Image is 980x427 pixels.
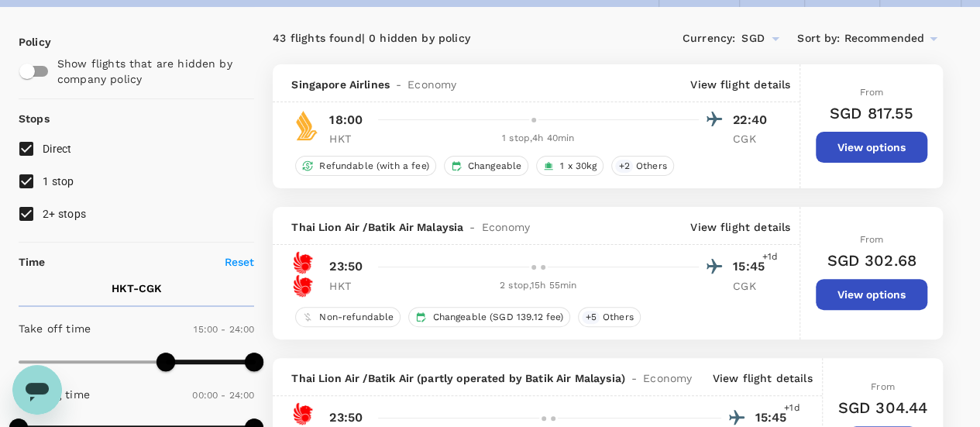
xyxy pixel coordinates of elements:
[816,279,927,310] button: View options
[713,370,813,386] p: View flight details
[291,219,463,235] span: Thai Lion Air / Batik Air Malaysia
[57,56,244,87] p: Show flights that are hidden by company policy
[784,401,799,416] span: +1d
[838,395,928,420] h6: SGD 304.44
[860,234,884,245] span: From
[313,311,400,324] span: Non-refundable
[291,110,322,141] img: SQ
[407,77,456,92] span: Economy
[313,160,435,173] span: Refundable (with a fee)
[860,87,884,98] span: From
[844,30,924,47] span: Recommended
[444,156,529,176] div: Changeable
[690,77,790,92] p: View flight details
[19,112,50,125] strong: Stops
[690,219,790,235] p: View flight details
[273,30,607,47] div: 43 flights found | 0 hidden by policy
[377,278,699,294] div: 2 stop , 15h 55min
[12,365,62,415] iframe: Button to launch messaging window, conversation in progress
[554,160,603,173] span: 1 x 30kg
[830,101,914,126] h6: SGD 817.55
[329,111,363,129] p: 18:00
[329,408,363,427] p: 23:50
[733,131,772,146] p: CGK
[408,307,570,327] div: Changeable (SGD 139.12 fee)
[765,28,786,50] button: Open
[481,219,530,235] span: Economy
[643,370,692,386] span: Economy
[733,278,772,294] p: CGK
[816,132,927,163] button: View options
[43,143,72,155] span: Direct
[194,324,254,335] span: 15:00 - 24:00
[582,311,599,324] span: + 5
[291,77,390,92] span: Singapore Airlines
[611,156,673,176] div: +2Others
[112,281,162,296] p: HKT - CGK
[827,248,916,273] h6: SGD 302.68
[291,402,315,425] img: SL
[615,160,632,173] span: + 2
[755,408,794,427] p: 15:45
[871,381,895,392] span: From
[733,257,772,276] p: 15:45
[733,111,772,129] p: 22:40
[291,251,315,274] img: SL
[192,390,254,401] span: 00:00 - 24:00
[295,156,435,176] div: Refundable (with a fee)
[329,278,368,294] p: HKT
[19,321,91,336] p: Take off time
[43,208,86,220] span: 2+ stops
[762,250,778,265] span: +1d
[797,30,840,47] span: Sort by :
[329,131,368,146] p: HKT
[291,370,625,386] span: Thai Lion Air / Batik Air (partly operated by Batik Air Malaysia)
[225,254,255,270] p: Reset
[426,311,569,324] span: Changeable (SGD 139.12 fee)
[291,274,315,298] img: OD
[630,160,673,173] span: Others
[463,219,481,235] span: -
[43,175,74,188] span: 1 stop
[329,257,363,276] p: 23:50
[536,156,603,176] div: 1 x 30kg
[390,77,407,92] span: -
[19,34,33,50] p: Policy
[578,307,640,327] div: +5Others
[597,311,640,324] span: Others
[683,30,735,47] span: Currency :
[462,160,528,173] span: Changeable
[377,131,699,146] div: 1 stop , 4h 40min
[295,307,401,327] div: Non-refundable
[625,370,643,386] span: -
[19,387,90,402] p: Landing time
[19,254,46,270] p: Time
